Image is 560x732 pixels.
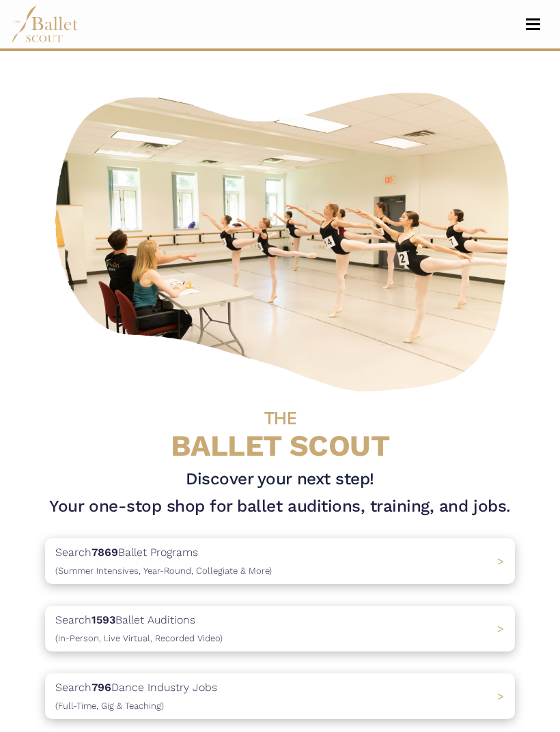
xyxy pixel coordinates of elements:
[45,495,515,517] h1: Your one-stop shop for ballet auditions, training, and jobs.
[55,679,217,714] p: Search Dance Industry Jobs
[55,566,272,576] span: (Summer Intensives, Year-Round, Collegiate & More)
[92,613,115,626] b: 1593
[45,606,515,652] a: Search1593Ballet Auditions(In-Person, Live Virtual, Recorded Video) >
[45,468,515,490] h3: Discover your next step!
[55,701,164,711] span: (Full-Time, Gig & Teaching)
[45,399,515,463] h4: BALLET SCOUT
[497,690,504,703] span: >
[45,673,515,719] a: Search796Dance Industry Jobs(Full-Time, Gig & Teaching) >
[55,544,272,579] p: Search Ballet Programs
[497,622,504,635] span: >
[497,555,504,568] span: >
[45,78,526,399] img: A group of ballerinas talking to each other in a ballet studio
[55,633,223,643] span: (In-Person, Live Virtual, Recorded Video)
[92,546,118,559] b: 7869
[55,611,223,646] p: Search Ballet Auditions
[92,681,111,694] b: 796
[264,408,296,428] span: THE
[45,538,515,584] a: Search7869Ballet Programs(Summer Intensives, Year-Round, Collegiate & More)>
[517,18,549,31] button: Toggle navigation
